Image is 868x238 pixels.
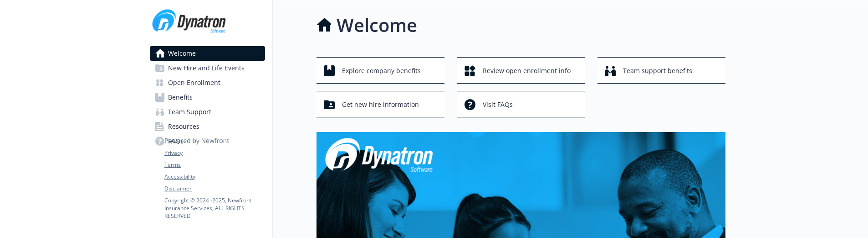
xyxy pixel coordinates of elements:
button: Review open enrollment info [457,57,585,84]
a: Privacy [164,149,265,157]
button: Visit FAQs [457,91,585,117]
h1: Welcome [337,11,417,39]
span: Visit FAQs [483,96,513,113]
p: Copyright © 2024 - 2025 , Newfront Insurance Services, ALL RIGHTS RESERVED [164,196,265,220]
span: Team Support [168,105,211,119]
a: FAQs [150,134,265,148]
span: New Hire and Life Events [168,61,245,75]
span: Benefits [168,90,193,105]
a: Resources [150,119,265,134]
span: Open Enrollment [168,75,220,90]
a: Open Enrollment [150,75,265,90]
a: Team Support [150,105,265,119]
a: Accessibility [164,173,265,181]
span: Team support benefits [623,62,692,79]
span: Review open enrollment info [483,62,571,79]
span: Welcome [168,46,196,61]
button: Get new hire information [317,91,444,117]
span: Get new hire information [342,96,419,113]
span: Explore company benefits [342,62,421,79]
span: Resources [168,119,199,134]
a: Welcome [150,46,265,61]
a: Benefits [150,90,265,105]
button: Team support benefits [597,57,725,84]
button: Explore company benefits [317,57,444,84]
a: Terms [164,161,265,169]
a: Disclaimer [164,185,265,193]
a: New Hire and Life Events [150,61,265,75]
